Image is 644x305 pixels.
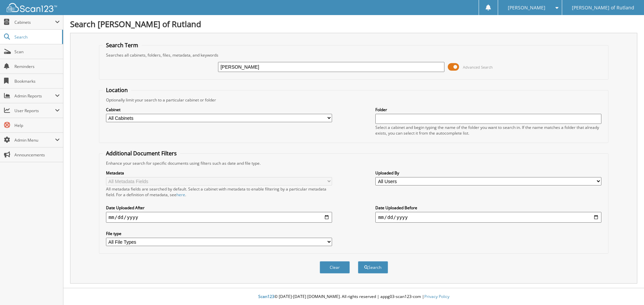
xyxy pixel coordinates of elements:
[103,42,142,49] legend: Search Term
[14,152,60,158] span: Announcements
[103,86,131,94] legend: Location
[375,125,601,136] div: Select a cabinet and begin typing the name of the folder you want to search in. If the name match...
[103,160,605,166] div: Enhance your search for specific documents using filters such as date and file type.
[14,78,60,84] span: Bookmarks
[572,6,634,10] span: [PERSON_NAME] of Rutland
[14,137,55,143] span: Admin Menu
[14,123,60,128] span: Help
[463,65,493,70] span: Advanced Search
[14,49,60,55] span: Scan
[103,97,605,103] div: Optionally limit your search to a particular cabinet or folder
[424,294,449,299] a: Privacy Policy
[106,205,332,211] label: Date Uploaded After
[106,107,332,112] label: Cabinet
[106,212,332,223] input: start
[358,261,388,274] button: Search
[103,52,605,58] div: Searches all cabinets, folders, files, metadata, and keywords
[63,289,644,305] div: © [DATE]-[DATE] [DOMAIN_NAME]. All rights reserved | appg03-scan123-com |
[610,273,644,305] iframe: Chat Widget
[106,170,332,176] label: Metadata
[508,6,545,10] span: [PERSON_NAME]
[375,170,601,176] label: Uploaded By
[375,107,601,112] label: Folder
[320,261,350,274] button: Clear
[7,3,57,12] img: scan123-logo-white.svg
[14,64,60,69] span: Reminders
[375,212,601,223] input: end
[258,294,274,299] span: Scan123
[103,150,180,157] legend: Additional Document Filters
[106,231,332,236] label: File type
[176,192,185,198] a: here
[14,108,55,113] span: User Reports
[14,19,55,25] span: Cabinets
[106,186,332,198] div: All metadata fields are searched by default. Select a cabinet with metadata to enable filtering b...
[14,93,55,99] span: Admin Reports
[14,34,59,40] span: Search
[375,205,601,211] label: Date Uploaded Before
[70,18,637,29] h1: Search [PERSON_NAME] of Rutland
